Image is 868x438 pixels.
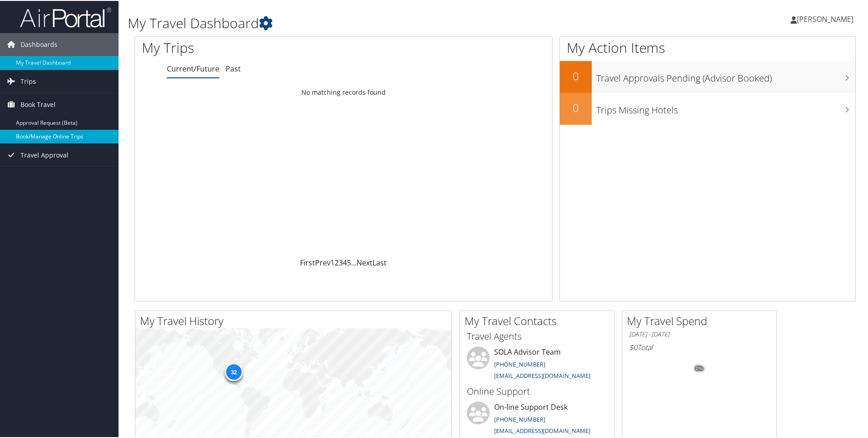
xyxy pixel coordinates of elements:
li: On-line Support Desk [462,401,612,438]
h2: 0 [560,67,592,83]
li: SOLA Advisor Team [462,346,612,383]
h1: My Action Items [560,37,855,56]
img: airportal-logo.png [20,6,111,27]
a: [PHONE_NUMBER] [494,359,545,367]
td: No matching records found [135,83,552,100]
h1: My Trips [142,37,372,56]
span: … [351,257,356,267]
a: 3 [339,257,343,267]
a: 2 [335,257,339,267]
h3: Travel Agents [467,329,607,342]
h1: My Travel Dashboard [128,13,618,32]
a: 5 [347,257,351,267]
a: First [300,257,315,267]
span: Dashboards [21,32,57,55]
span: Book Travel [21,92,56,115]
a: 4 [343,257,347,267]
a: 0Trips Missing Hotels [560,92,855,124]
a: [PERSON_NAME] [790,5,863,32]
a: Prev [315,257,331,267]
a: 1 [331,257,335,267]
a: [EMAIL_ADDRESS][DOMAIN_NAME] [494,426,590,434]
tspan: 0% [696,365,703,371]
h2: My Travel Contacts [465,312,614,328]
span: Travel Approval [21,143,68,166]
h6: [DATE] - [DATE] [629,329,770,338]
div: 32 [225,362,243,380]
h3: Online Support [467,384,607,397]
h3: Travel Approvals Pending (Advisor Booked) [596,66,855,84]
a: Next [356,257,372,267]
span: $0 [629,341,637,351]
span: [PERSON_NAME] [797,13,853,23]
span: Trips [21,69,36,92]
h3: Trips Missing Hotels [596,98,855,116]
h6: Total [629,341,770,351]
a: Last [372,257,387,267]
h2: 0 [560,99,592,115]
h2: My Travel Spend [627,312,776,328]
a: [PHONE_NUMBER] [494,414,545,423]
a: 0Travel Approvals Pending (Advisor Booked) [560,60,855,92]
a: [EMAIL_ADDRESS][DOMAIN_NAME] [494,371,590,379]
a: Current/Future [167,63,219,73]
h2: My Travel History [140,312,451,328]
a: Past [226,63,241,73]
